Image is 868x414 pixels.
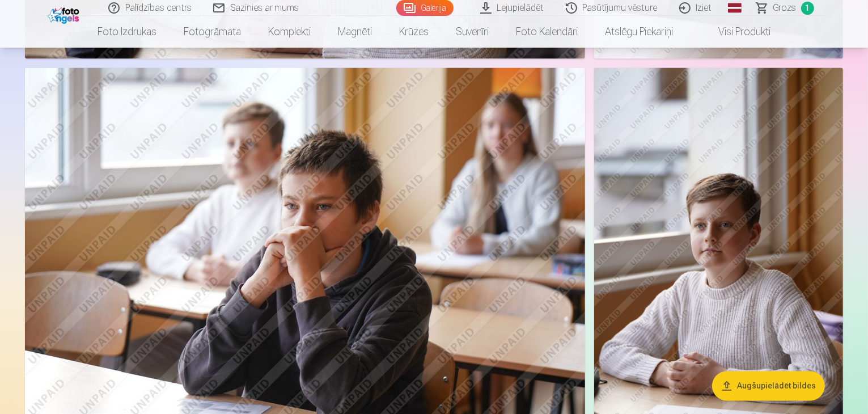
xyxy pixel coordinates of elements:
[442,16,502,48] a: Suvenīri
[773,1,797,15] span: Grozs
[591,16,687,48] a: Atslēgu piekariņi
[324,16,386,48] a: Magnēti
[712,371,825,400] button: Augšupielādēt bildes
[502,16,591,48] a: Foto kalendāri
[386,16,442,48] a: Krūzes
[801,2,814,15] span: 1
[84,16,170,48] a: Foto izdrukas
[170,16,255,48] a: Fotogrāmata
[48,5,82,24] img: /fa1
[255,16,324,48] a: Komplekti
[687,16,784,48] a: Visi produkti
